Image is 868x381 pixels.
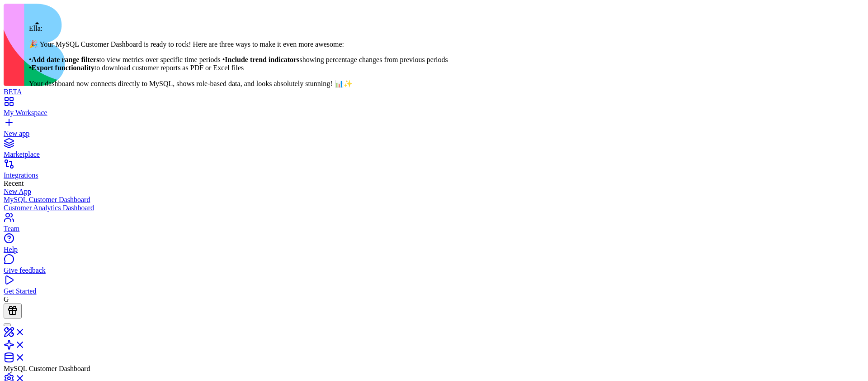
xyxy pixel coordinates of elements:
[29,40,448,48] p: 🎉 Your MySQL Customer Dashboard is ready to rock! Here are three ways to make it even more awesome:
[4,80,864,96] a: BETA
[4,4,367,86] img: logo
[4,109,864,117] div: My Workspace
[4,295,9,303] span: G
[4,237,864,254] a: Help
[4,142,864,159] a: Marketplace
[4,365,90,372] span: MySQL Customer Dashboard
[4,258,864,275] a: Give feedback
[4,266,864,275] div: Give feedback
[4,171,864,179] div: Integrations
[4,150,864,159] div: Marketplace
[4,204,864,212] a: Customer Analytics Dashboard
[29,79,448,88] p: Your dashboard now connects directly to MySQL, shows role-based data, and looks absolutely stunni...
[4,179,24,187] span: Recent
[4,196,864,204] a: MySQL Customer Dashboard
[4,188,864,196] a: New App
[29,56,448,72] p: • to view metrics over specific time periods • showing percentage changes from previous periods •...
[4,88,864,96] div: BETA
[32,56,99,63] strong: Add date range filters
[4,163,864,179] a: Integrations
[4,225,864,233] div: Team
[4,287,864,295] div: Get Started
[32,64,94,72] strong: Export functionality
[4,217,864,233] a: Team
[4,101,864,117] a: My Workspace
[225,56,299,63] strong: Include trend indicators
[4,279,864,295] a: Get Started
[4,130,864,138] div: New app
[4,121,864,138] a: New app
[29,24,42,32] span: Ella:
[4,246,864,254] div: Help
